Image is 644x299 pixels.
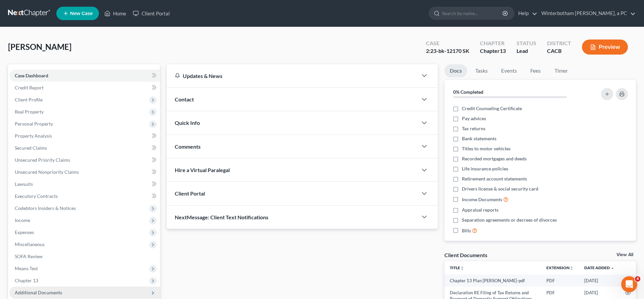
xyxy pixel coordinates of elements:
div: Lead [517,47,536,55]
a: SOFA Review [9,250,160,263]
a: Fees [525,64,546,77]
div: Client Documents [444,251,487,258]
span: Bank statements [462,135,496,142]
div: Chapter [480,47,506,55]
span: Client Profile [15,97,43,102]
span: Case Dashboard [15,73,48,78]
div: Case [426,40,469,47]
i: expand_more [610,266,614,270]
span: 4 [635,276,640,282]
span: Means Test [15,266,38,271]
a: Secured Claims [9,142,160,154]
td: Chapter 13 Plan [PERSON_NAME]-pdf [444,275,541,287]
span: Tax returns [462,125,485,132]
a: Credit Report [9,82,160,94]
span: NextMessage: Client Text Notifications [175,214,268,220]
div: District [547,40,571,47]
span: Contact [175,96,194,102]
div: CACB [547,47,571,55]
span: Titles to motor vehicles [462,145,511,152]
span: Hire a Virtual Paralegal [175,167,230,173]
span: Retirement account statements [462,175,527,182]
span: Income Documents [462,196,502,203]
a: Tasks [470,64,493,77]
span: Drivers license & social security card [462,185,538,192]
span: Comments [175,143,201,150]
span: Codebtors Insiders & Notices [15,205,76,211]
td: PDF [541,275,579,287]
span: Pay advices [462,115,486,122]
td: [DATE] [579,275,620,287]
span: [PERSON_NAME] [8,42,71,52]
span: Client Portal [175,190,205,197]
iframe: Intercom live chat [621,276,637,292]
a: Extensionunfold_more [546,265,574,270]
span: Appraisal reports [462,207,498,213]
span: Credit Counseling Certificate [462,105,522,112]
span: Real Property [15,109,44,115]
a: Events [496,64,522,77]
span: Personal Property [15,121,53,127]
div: Chapter [480,40,506,47]
span: Credit Report [15,85,44,90]
a: Titleunfold_more [450,265,464,270]
span: Unsecured Nonpriority Claims [15,169,79,175]
span: Lawsuits [15,181,33,187]
span: Bills [462,227,471,234]
strong: 0% Completed [453,89,483,95]
span: Miscellaneous [15,241,45,247]
a: Unsecured Priority Claims [9,154,160,166]
div: 2:23-bk-12170 SK [426,47,469,55]
a: Home [101,7,129,19]
a: Winterbotham [PERSON_NAME], a PC [538,7,636,19]
span: 13 [500,48,506,54]
span: New Case [70,11,93,16]
span: Executory Contracts [15,193,58,199]
a: Docs [444,64,467,77]
button: Preview [582,40,628,55]
span: Life insurance policies [462,165,508,172]
span: Quick Info [175,120,200,126]
a: View All [616,252,633,257]
a: Lawsuits [9,178,160,190]
div: Updates & News [175,72,410,79]
a: Executory Contracts [9,190,160,202]
span: Secured Claims [15,145,47,151]
span: Chapter 13 [15,278,38,283]
span: Unsecured Priority Claims [15,157,70,163]
span: Separation agreements or decrees of divorces [462,217,557,223]
a: Property Analysis [9,130,160,142]
span: Property Analysis [15,133,52,139]
span: Income [15,217,30,223]
a: Case Dashboard [9,70,160,82]
div: Status [517,40,536,47]
a: Help [515,7,537,19]
a: Timer [549,64,573,77]
input: Search by name... [442,7,503,19]
span: Expenses [15,229,34,235]
a: Date Added expand_more [584,265,614,270]
a: Client Portal [129,7,173,19]
i: unfold_more [460,266,464,270]
a: Unsecured Nonpriority Claims [9,166,160,178]
i: unfold_more [570,266,574,270]
span: Additional Documents [15,290,62,295]
span: Recorded mortgages and deeds [462,155,527,162]
span: SOFA Review [15,253,43,259]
